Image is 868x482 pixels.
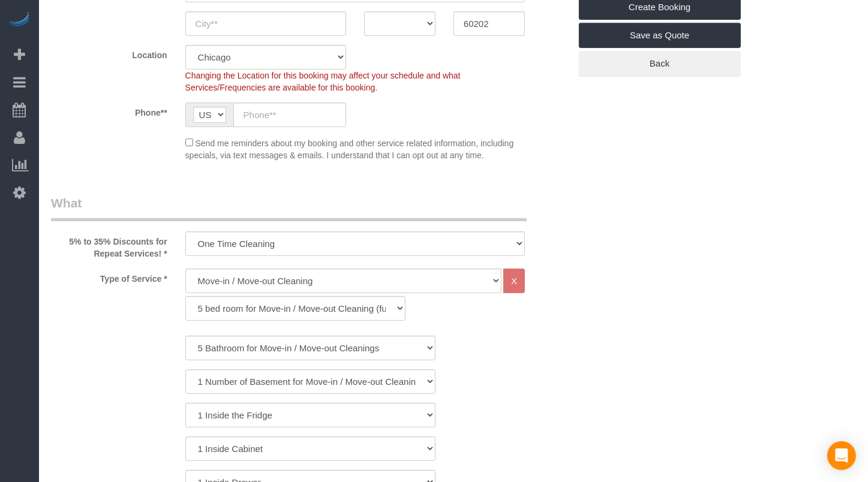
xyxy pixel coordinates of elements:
[579,23,741,48] a: Save as Quote
[185,71,461,92] span: Changing the Location for this booking may affect your schedule and what Services/Frequencies are...
[185,138,514,160] span: Send me reminders about my booking and other service related information, including specials, via...
[579,51,741,76] a: Back
[42,269,176,285] label: Type of Service *
[453,11,525,36] input: Zip Code**
[42,231,176,260] label: 5% to 35% Discounts for Repeat Services! *
[51,194,527,221] legend: What
[42,45,176,61] label: Location
[827,441,856,470] div: Open Intercom Messenger
[7,12,31,29] img: Automaid Logo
